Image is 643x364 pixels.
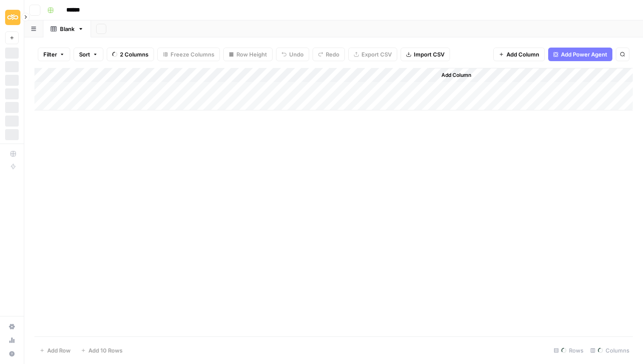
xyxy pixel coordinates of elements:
[587,344,633,357] div: Columns
[43,20,91,37] a: Blank
[430,70,475,81] button: Add Column
[171,50,214,59] span: Freeze Columns
[5,320,19,333] a: Settings
[34,344,76,357] button: Add Row
[313,48,345,61] button: Redo
[76,344,128,357] button: Add 10 Rows
[107,48,154,61] button: 2 Columns
[120,50,148,59] span: 2 Columns
[348,48,397,61] button: Export CSV
[493,48,545,61] button: Add Column
[5,10,20,25] img: Sinch Logo
[326,50,339,59] span: Redo
[223,48,273,61] button: Row Height
[236,50,267,59] span: Row Height
[289,50,304,59] span: Undo
[43,50,57,59] span: Filter
[414,50,444,59] span: Import CSV
[441,71,471,79] span: Add Column
[47,346,71,355] span: Add Row
[79,50,90,59] span: Sort
[561,50,607,59] span: Add Power Agent
[88,346,122,355] span: Add 10 Rows
[401,48,450,61] button: Import CSV
[157,48,220,61] button: Freeze Columns
[60,25,74,33] div: Blank
[506,50,539,59] span: Add Column
[74,48,103,61] button: Sort
[38,48,70,61] button: Filter
[361,50,392,59] span: Export CSV
[276,48,309,61] button: Undo
[5,347,19,361] button: Help + Support
[550,344,587,357] div: Rows
[5,333,19,347] a: Usage
[5,7,19,28] button: Workspace: Sinch
[548,48,612,61] button: Add Power Agent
